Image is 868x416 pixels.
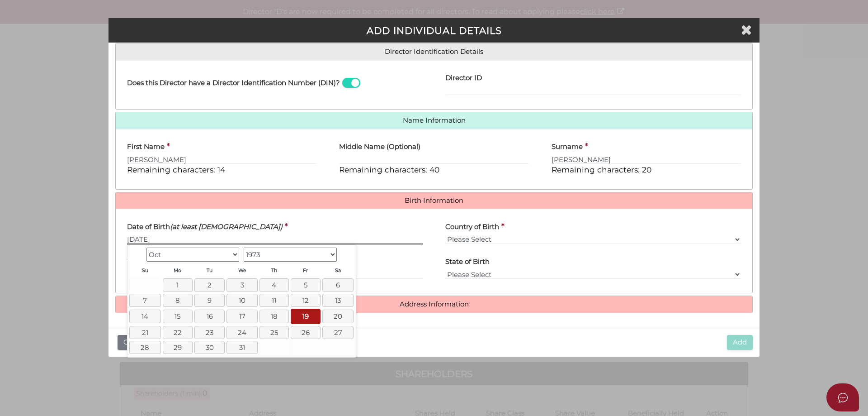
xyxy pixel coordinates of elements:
h4: Date of Birth [127,223,283,231]
button: Close [118,335,147,350]
a: 5 [291,278,321,292]
a: 3 [226,278,258,292]
input: dd/mm/yyyy [127,234,423,244]
span: Remaining characters: 40 [339,165,439,174]
a: 4 [259,278,288,292]
button: Add [727,335,753,350]
a: 29 [163,341,193,354]
span: Sunday [142,268,148,273]
span: Remaining characters: 20 [552,165,651,174]
span: Thursday [271,268,277,273]
i: (at least [DEMOGRAPHIC_DATA]) [170,222,283,231]
a: 15 [163,310,193,323]
a: Address Information [123,301,745,308]
h4: Country of Birth [445,223,499,231]
a: 26 [291,326,321,339]
a: 30 [194,341,225,354]
a: 28 [129,341,160,354]
a: 1 [163,278,193,292]
button: Open asap [826,383,859,411]
a: 14 [129,310,160,323]
span: Remaining characters: 14 [127,165,225,174]
a: 21 [129,326,160,339]
a: 19 [291,309,321,324]
a: 20 [322,310,354,323]
a: 9 [194,294,225,307]
a: 11 [259,294,288,307]
span: Monday [174,268,181,273]
a: 23 [194,326,225,339]
a: 17 [226,310,258,323]
h4: State of Birth [445,258,490,266]
span: Wednesday [238,268,246,273]
span: Friday [303,268,308,273]
a: 10 [226,294,258,307]
a: Birth Information [123,197,745,205]
select: v [445,234,741,244]
a: 27 [322,326,354,339]
a: Prev [129,247,144,261]
a: 12 [291,294,321,307]
a: Next [339,247,354,261]
a: 2 [194,278,225,292]
a: 25 [259,326,288,339]
a: 16 [194,310,225,323]
span: Saturday [335,268,341,273]
a: 22 [163,326,193,339]
a: 18 [259,310,288,323]
a: 8 [163,294,193,307]
a: 24 [226,326,258,339]
span: Tuesday [207,268,212,273]
a: 13 [322,294,354,307]
a: 7 [129,294,160,307]
a: 31 [226,341,258,354]
a: 6 [322,278,354,292]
